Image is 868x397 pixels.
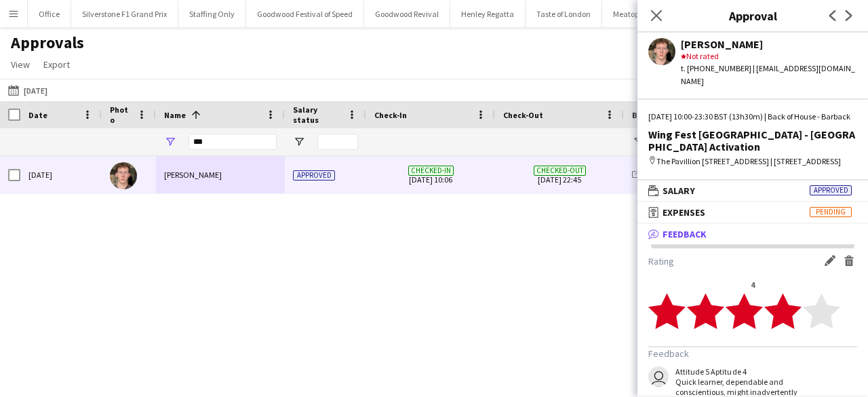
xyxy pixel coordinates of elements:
button: Open Filter Menu [164,136,176,148]
span: Salary [663,185,695,197]
h3: Rating [648,255,857,269]
input: Salary status Filter Input [317,134,358,150]
a: View [5,56,35,73]
input: Name Filter Input [189,134,277,150]
span: Salary status [293,105,342,125]
span: Photo [110,105,132,125]
img: Oliver Hayday [110,162,137,189]
h3: Feedback [648,347,857,360]
span: Pending [810,207,852,217]
span: Approved [293,170,335,181]
div: Not rated [681,50,857,62]
button: Goodwood Revival [364,1,450,27]
div: [PERSON_NAME] [681,38,857,50]
span: View [11,58,30,71]
button: Taste of London [526,1,602,27]
mat-expansion-panel-header: ExpensesPending [637,202,868,223]
a: Wing Fest [GEOGRAPHIC_DATA] [632,170,753,180]
button: Open Filter Menu [632,136,644,148]
span: Approved [810,185,852,195]
span: Checked-out [534,166,586,176]
span: Name [164,110,186,120]
span: Date [28,110,47,120]
h3: Approval [637,7,868,24]
span: Checked-in [408,166,454,176]
mat-expansion-panel-header: SalaryApproved [637,181,868,201]
mat-expansion-panel-header: Feedback [637,224,868,244]
button: Meatopia [602,1,657,27]
button: Goodwood Festival of Speed [246,1,364,27]
span: Export [43,58,70,71]
span: Feedback [663,228,707,240]
div: [DATE] 10:00-23:30 BST (13h30m) | Back of House - Barback [648,111,857,123]
button: Office [28,1,71,27]
button: Henley Regatta [450,1,526,27]
span: Check-Out [503,110,543,120]
div: 4 [648,280,857,290]
div: t. [PHONE_NUMBER] | [EMAIL_ADDRESS][DOMAIN_NAME] [681,62,857,87]
span: Board [632,110,656,120]
button: Silverstone F1 Grand Prix [71,1,178,27]
span: Check-In [374,110,407,120]
span: [DATE] 10:06 [374,156,487,193]
button: [DATE] [5,82,50,98]
button: Open Filter Menu [293,136,305,148]
div: The Pavillion [STREET_ADDRESS] | [STREET_ADDRESS] [648,155,857,168]
button: Staffing Only [178,1,246,27]
div: Wing Fest [GEOGRAPHIC_DATA] - [GEOGRAPHIC_DATA] Activation [648,128,857,153]
div: [PERSON_NAME] [156,156,285,193]
a: Export [38,56,75,73]
span: [DATE] 22:45 [503,156,616,193]
span: Expenses [663,206,705,219]
div: [DATE] [20,156,102,193]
